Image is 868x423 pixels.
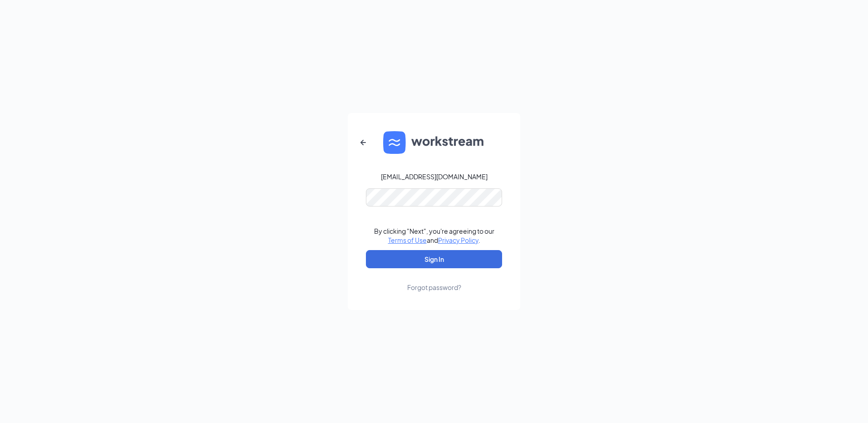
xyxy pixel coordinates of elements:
[438,236,478,244] a: Privacy Policy
[407,268,461,292] a: Forgot password?
[407,283,461,292] div: Forgot password?
[381,172,488,181] div: [EMAIL_ADDRESS][DOMAIN_NAME]
[388,236,427,244] a: Terms of Use
[352,132,374,153] button: ArrowLeftNew
[383,131,485,154] img: WS logo and Workstream text
[366,250,502,268] button: Sign In
[374,226,494,245] div: By clicking "Next", you're agreeing to our and .
[358,137,369,148] svg: ArrowLeftNew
